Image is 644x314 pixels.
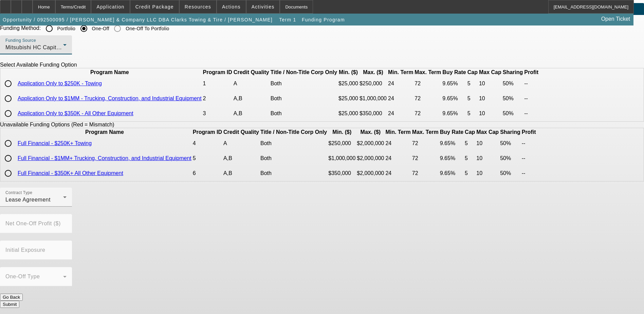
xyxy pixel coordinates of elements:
[464,166,475,180] td: 5
[260,136,300,151] td: Both
[328,151,356,165] td: $1,000,000
[192,151,222,165] td: 5
[476,166,499,180] td: 10
[180,0,216,13] button: Resources
[414,76,441,91] td: 72
[302,17,345,22] span: Funding Program
[385,136,411,151] td: 24
[599,13,633,25] a: Open Ticket
[18,170,123,176] a: Full Financial - $350K+ All Other Equipment
[222,4,241,10] span: Actions
[502,91,523,106] td: 50%
[18,110,133,116] a: Application Only to $350K - All Other Equipment
[479,106,502,121] td: 10
[338,76,358,91] td: $25,000
[479,69,502,76] th: Max Cap
[192,166,222,180] td: 6
[476,129,499,136] th: Max Cap
[524,69,539,76] th: Profit
[223,129,259,136] th: Credit Quality
[5,191,32,195] mat-label: Contract Type
[476,151,499,165] td: 10
[233,69,270,76] th: Credit Quality
[440,166,464,180] td: 9.65%
[5,38,36,43] mat-label: Funding Source
[442,69,466,76] th: Buy Rate
[479,91,502,106] td: 10
[203,69,233,76] th: Program ID
[18,81,102,86] a: Application Only to $250K - Towing
[18,140,92,146] a: Full Financial - $250K+ Towing
[252,4,275,10] span: Activities
[385,129,411,136] th: Min. Term
[338,69,358,76] th: Min. ($)
[500,129,521,136] th: Sharing
[5,221,61,226] mat-label: Net One-Off Profit ($)
[502,76,523,91] td: 50%
[233,106,270,121] td: A,B
[192,136,222,151] td: 4
[442,76,466,91] td: 9.65%
[356,166,384,180] td: $2,000,000
[388,76,413,91] td: 24
[356,136,384,151] td: $2,000,000
[223,136,259,151] td: A
[203,106,233,121] td: 3
[412,166,439,180] td: 72
[442,106,466,121] td: 9.65%
[279,17,296,22] span: Term 1
[464,136,475,151] td: 5
[414,91,441,106] td: 72
[442,91,466,106] td: 9.65%
[502,69,523,76] th: Sharing
[467,106,478,121] td: 5
[385,166,411,180] td: 24
[91,0,129,13] button: Application
[440,136,464,151] td: 9.65%
[233,76,270,91] td: A
[521,136,536,151] td: --
[524,106,539,121] td: --
[217,0,246,13] button: Actions
[524,76,539,91] td: --
[135,4,174,10] span: Credit Package
[500,136,521,151] td: 50%
[414,106,441,121] td: 72
[359,76,387,91] td: $250,000
[56,25,76,32] label: Portfolio
[521,151,536,165] td: --
[270,69,310,76] th: Title / Non-Title
[356,129,384,136] th: Max. ($)
[359,69,387,76] th: Max. ($)
[388,91,413,106] td: 24
[412,151,439,165] td: 72
[203,76,233,91] td: 1
[338,91,358,106] td: $25,000
[300,129,327,136] th: Corp Only
[17,69,202,76] th: Program Name
[277,14,298,26] button: Term 1
[359,91,387,106] td: $1,000,000
[464,129,475,136] th: Cap
[479,76,502,91] td: 10
[270,106,310,121] td: Both
[91,25,109,32] label: One-Off
[521,166,536,180] td: --
[17,129,192,136] th: Program Name
[500,151,521,165] td: 50%
[524,91,539,106] td: --
[338,106,358,121] td: $25,000
[500,166,521,180] td: 50%
[203,91,233,106] td: 2
[521,129,536,136] th: Profit
[440,129,464,136] th: Buy Rate
[476,136,499,151] td: 10
[356,151,384,165] td: $2,000,000
[260,166,300,180] td: Both
[385,151,411,165] td: 24
[412,129,439,136] th: Max. Term
[5,247,45,253] mat-label: Initial Exposure
[260,129,300,136] th: Title / Non-Title
[502,106,523,121] td: 50%
[223,151,259,165] td: A,B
